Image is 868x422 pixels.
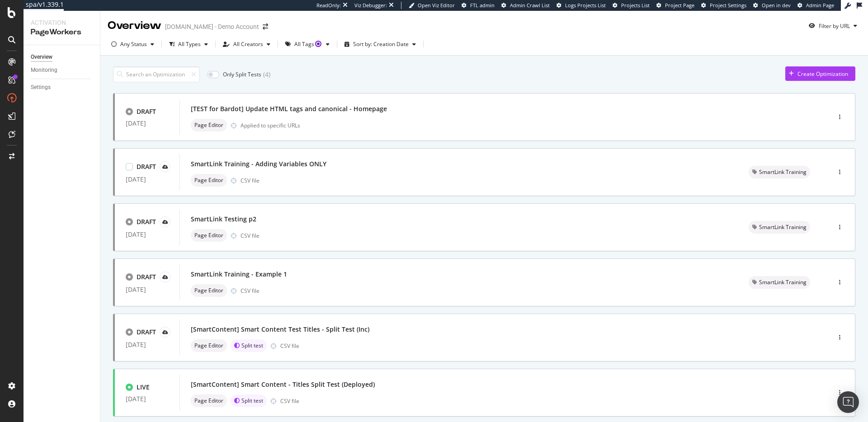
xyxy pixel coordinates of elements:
div: Viz Debugger: [354,2,387,9]
div: Open Intercom Messenger [837,391,859,413]
div: neutral label [191,119,227,131]
div: DRAFT [137,328,156,337]
button: All Creators [219,37,274,52]
span: SmartLink Training [759,169,807,175]
button: Sort by: Creation Date [341,37,420,52]
div: CSV file [241,232,259,239]
div: [DATE] [126,286,169,293]
div: DRAFT [137,162,156,171]
span: Logs Projects List [565,2,606,9]
div: CSV file [280,342,299,350]
div: [DOMAIN_NAME] - Demo Account [165,22,259,31]
div: [DATE] [126,231,169,238]
button: Filter by URL [805,19,861,33]
input: Search an Optimization [113,66,200,82]
div: Filter by URL [819,22,850,30]
a: FTL admin [462,2,495,9]
a: Project Settings [701,2,746,9]
div: Applied to specific URLs [241,122,300,129]
span: Project Settings [710,2,746,9]
div: neutral label [749,221,810,234]
div: Create Optimization [797,70,848,78]
div: neutral label [191,394,227,407]
div: neutral label [191,339,227,352]
div: LIVE [137,383,150,392]
div: SmartLink Training - Adding Variables ONLY [191,159,326,169]
div: SmartLink Training - Example 1 [191,270,287,279]
a: Project Page [656,2,694,9]
span: Projects List [621,2,650,9]
div: Sort by: Creation Date [353,42,409,47]
button: All Types [165,37,212,52]
div: CSV file [241,287,259,295]
span: FTL admin [470,2,495,9]
span: Open in dev [762,2,791,9]
button: All TagsTooltip anchor [282,37,333,52]
a: Admin Crawl List [501,2,550,9]
a: Admin Page [797,2,834,9]
div: neutral label [749,276,810,289]
div: All Types [178,42,201,47]
div: CSV file [280,397,299,405]
div: ( 4 ) [263,70,270,79]
div: Tooltip anchor [314,40,322,48]
a: Overview [31,52,94,62]
span: Page Editor [194,233,223,238]
span: Split test [241,398,263,403]
div: CSV file [241,177,259,184]
div: brand label [231,339,267,352]
span: Page Editor [194,178,223,183]
div: [SmartContent] Smart Content - Titles Split Test (Deployed) [191,380,375,389]
span: Project Page [665,2,694,9]
div: All Tags [294,42,322,47]
div: arrow-right-arrow-left [263,23,268,30]
a: Projects List [613,2,650,9]
div: [DATE] [126,120,169,127]
div: PageWorkers [31,27,93,38]
div: DRAFT [137,217,156,226]
div: Overview [31,52,52,62]
span: SmartLink Training [759,280,807,285]
span: Admin Page [806,2,834,9]
div: Activation [31,18,93,27]
button: Any Status [108,37,158,52]
span: SmartLink Training [759,225,807,230]
div: [SmartContent] Smart Content Test Titles - Split Test (Inc) [191,325,369,334]
div: Overview [108,18,161,33]
div: neutral label [749,166,810,178]
span: Split test [241,343,263,348]
div: DRAFT [137,107,156,116]
span: Page Editor [194,343,223,348]
div: ReadOnly: [316,2,341,9]
div: [DATE] [126,341,169,348]
span: Admin Crawl List [510,2,550,9]
span: Page Editor [194,122,223,128]
div: Settings [31,83,51,92]
div: SmartLink Testing p2 [191,215,256,224]
a: Settings [31,83,94,92]
a: Open Viz Editor [409,2,455,9]
div: neutral label [191,229,227,242]
div: DRAFT [137,272,156,281]
a: Open in dev [753,2,791,9]
span: Page Editor [194,288,223,293]
div: [TEST for Bardot] Update HTML tags and canonical - Homepage [191,104,387,113]
div: neutral label [191,284,227,297]
div: All Creators [233,42,263,47]
a: Logs Projects List [557,2,606,9]
div: Only Split Tests [223,70,261,78]
span: Page Editor [194,398,223,403]
div: Monitoring [31,66,57,75]
div: brand label [231,394,267,407]
button: Create Optimization [785,66,855,81]
span: Open Viz Editor [418,2,455,9]
div: neutral label [191,174,227,187]
div: [DATE] [126,176,169,183]
div: Any Status [120,42,147,47]
div: [DATE] [126,395,169,403]
a: Monitoring [31,66,94,75]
